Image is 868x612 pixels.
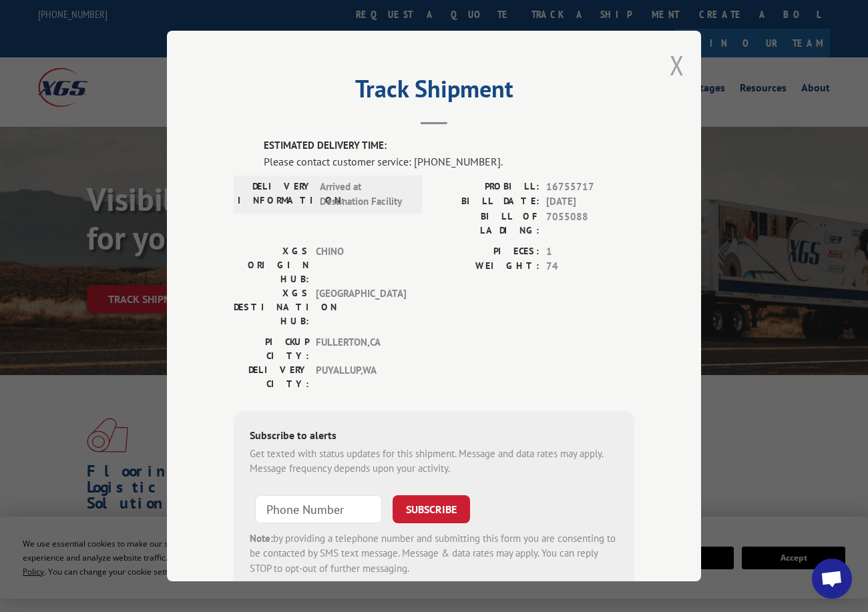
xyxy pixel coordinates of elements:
[434,244,539,259] label: PIECES:
[250,531,273,544] strong: Note:
[234,79,634,105] h2: Track Shipment
[316,286,406,328] span: [GEOGRAPHIC_DATA]
[234,286,309,328] label: XGS DESTINATION HUB:
[434,259,539,274] label: WEIGHT:
[546,179,634,194] span: 16755717
[264,138,634,154] label: ESTIMATED DELIVERY TIME:
[316,362,406,390] span: PUYALLUP , WA
[434,194,539,210] label: BILL DATE:
[546,209,634,237] span: 7055088
[234,244,309,286] label: XGS ORIGIN HUB:
[250,426,618,446] div: Subscribe to alerts
[316,334,406,362] span: FULLERTON , CA
[234,334,309,362] label: PICKUP CITY:
[812,559,852,599] div: Open chat
[250,446,618,476] div: Get texted with status updates for this shipment. Message and data rates may apply. Message frequ...
[393,495,470,523] button: SUBSCRIBE
[546,194,634,210] span: [DATE]
[234,362,309,390] label: DELIVERY CITY:
[434,209,539,237] label: BILL OF LADING:
[238,179,313,209] label: DELIVERY INFORMATION:
[316,244,406,286] span: CHINO
[264,153,634,169] div: Please contact customer service: [PHONE_NUMBER].
[255,495,382,523] input: Phone Number
[320,179,410,209] span: Arrived at Destination Facility
[546,259,634,274] span: 74
[670,47,684,83] button: Close modal
[434,179,539,194] label: PROBILL:
[250,531,618,576] div: by providing a telephone number and submitting this form you are consenting to be contacted by SM...
[546,244,634,259] span: 1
